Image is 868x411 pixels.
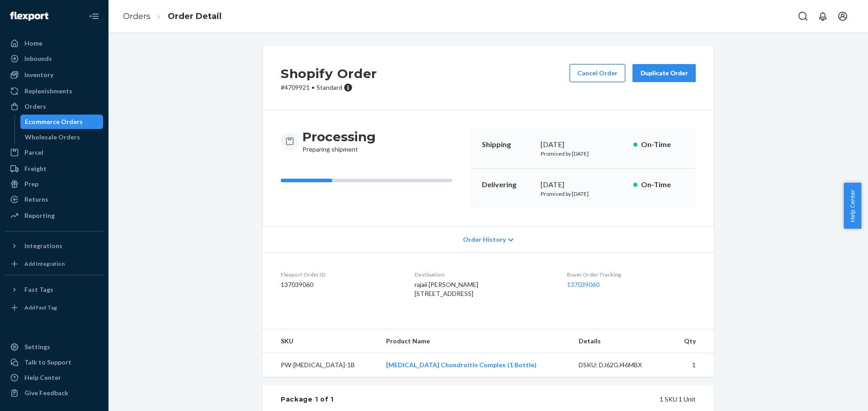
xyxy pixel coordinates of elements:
[5,162,103,176] a: Freight
[24,87,72,96] div: Replenishments
[168,11,222,21] a: Order Detail
[5,177,103,191] a: Prep
[570,64,625,82] button: Cancel Order
[24,342,50,351] div: Settings
[24,180,38,189] div: Prep
[281,395,334,404] div: Package 1 of 1
[263,329,379,353] th: SKU
[5,282,103,297] button: Fast Tags
[24,54,52,63] div: Inbounds
[5,386,103,400] button: Give Feedback
[415,271,553,278] dt: Destination
[24,260,65,268] div: Add Integration
[263,353,379,377] td: PW-[MEDICAL_DATA]-1B
[311,83,315,91] span: •
[5,208,103,223] a: Reporting
[632,64,696,82] button: Duplicate Order
[24,373,61,382] div: Help Center
[5,300,103,315] a: Add Fast Tag
[5,370,103,385] a: Help Center
[814,7,832,25] button: Open notifications
[579,360,664,369] div: DSKU: DJ62GJ46MBX
[25,133,80,142] div: Wholesale Orders
[24,148,43,157] div: Parcel
[463,235,506,244] span: Order History
[5,145,103,160] a: Parcel
[302,129,376,154] div: Preparing shipment
[834,7,852,25] button: Open account menu
[116,3,229,30] ol: breadcrumbs
[24,358,71,367] div: Talk to Support
[281,271,400,278] dt: Flexport Order ID
[24,195,48,204] div: Returns
[334,395,696,404] div: 1 SKU 1 Unit
[281,83,377,92] p: # 4709921
[571,329,671,353] th: Details
[5,99,103,114] a: Orders
[541,180,626,190] div: [DATE]
[25,117,83,126] div: Ecommerce Orders
[641,180,685,190] p: On-Time
[281,64,377,83] h2: Shopify Order
[24,241,62,250] div: Integrations
[541,150,626,157] p: Promised by [DATE]
[5,192,103,207] a: Returns
[24,102,46,111] div: Orders
[20,130,104,144] a: Wholesale Orders
[24,164,47,173] div: Freight
[10,12,48,21] img: Flexport logo
[5,68,103,82] a: Inventory
[24,39,42,48] div: Home
[482,180,533,190] p: Delivering
[794,7,812,25] button: Open Search Box
[5,355,103,369] a: Talk to Support
[567,271,696,278] dt: Buyer Order Tracking
[641,139,685,150] p: On-Time
[844,183,861,229] button: Help Center
[5,36,103,51] a: Home
[5,84,103,98] a: Replenishments
[5,340,103,354] a: Settings
[24,388,68,397] div: Give Feedback
[541,139,626,150] div: [DATE]
[316,83,342,91] span: Standard
[670,329,714,353] th: Qty
[415,281,478,297] span: rajaii [PERSON_NAME] [STREET_ADDRESS]
[541,190,626,198] p: Promised by [DATE]
[281,280,400,289] dd: 137039060
[24,211,55,220] div: Reporting
[24,304,57,311] div: Add Fast Tag
[379,329,571,353] th: Product Name
[20,115,104,129] a: Ecommerce Orders
[302,129,376,145] h3: Processing
[640,69,688,78] div: Duplicate Order
[85,7,103,25] button: Close Navigation
[670,353,714,377] td: 1
[567,281,599,288] a: 137039060
[5,239,103,253] button: Integrations
[24,70,53,79] div: Inventory
[386,361,537,369] a: [MEDICAL_DATA] Chondroitin Complex (1 Bottle)
[123,11,151,21] a: Orders
[5,51,103,66] a: Inbounds
[5,257,103,271] a: Add Integration
[24,285,53,294] div: Fast Tags
[482,139,533,150] p: Shipping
